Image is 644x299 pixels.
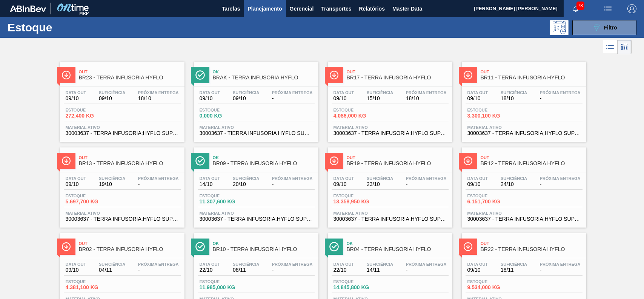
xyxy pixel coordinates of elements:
img: Ícone [463,156,473,166]
span: - [272,96,313,101]
span: Planejamento [247,4,282,13]
span: 09/10 [467,181,488,187]
span: 14.845,800 KG [334,285,386,290]
div: Visão em Lista [603,40,617,54]
span: Próxima Entrega [406,176,447,181]
span: Master Data [392,4,422,13]
span: 0,000 KG [200,113,252,119]
span: 11.307,600 KG [200,199,252,204]
span: Estoque [66,194,118,198]
span: 30003637 - TERRA INFUSORIA;HYFLO SUPER CEL [334,216,447,222]
span: Estoque [467,279,520,284]
span: Suficiência [233,262,259,266]
span: Suficiência [367,262,393,266]
span: Data out [200,90,220,95]
img: Ícone [329,156,339,166]
div: Pogramando: nenhum usuário selecionado [550,20,569,35]
span: Out [79,70,181,74]
div: Visão em Cards [617,40,632,54]
span: 4.381,100 KG [66,285,118,290]
span: Suficiência [233,90,259,95]
span: Suficiência [99,176,125,181]
span: Data out [200,262,220,266]
span: 09/10 [467,96,488,101]
a: ÍconeOutBR13 - TERRA INFUSORIA HYFLOData out09/10Suficiência19/10Próxima Entrega-Estoque5.697,700... [54,142,188,228]
span: 30003637 - TERRA INFUSORIA;HYFLO SUPER CEL [467,130,581,136]
img: Ícone [61,156,71,166]
img: Ícone [61,242,71,251]
span: 24/10 [501,181,527,187]
span: Próxima Entrega [272,176,313,181]
button: Notificações [564,3,588,14]
span: Próxima Entrega [138,262,179,266]
span: BR22 - TERRA INFUSORIA HYFLO [481,246,583,252]
span: BR13 - TERRA INFUSORIA HYFLO [79,161,181,166]
span: - [138,181,179,187]
span: 3.300,100 KG [467,113,520,119]
img: Ícone [329,70,339,80]
span: 09/10 [66,181,86,187]
span: Material ativo [334,125,447,130]
span: Material ativo [200,211,313,215]
span: Próxima Entrega [540,90,581,95]
span: BR04 - TERRA INFUSORIA HYFLO [347,246,449,252]
a: ÍconeOutBR19 - TERRA INFUSORIA HYFLOData out09/10Suficiência23/10Próxima Entrega-Estoque13.358,95... [322,142,456,228]
span: 09/10 [233,96,259,101]
span: Próxima Entrega [540,262,581,266]
span: Estoque [200,194,252,198]
span: Ok [347,241,449,246]
span: 19/10 [99,181,125,187]
span: Material ativo [66,211,179,215]
span: 6.151,700 KG [467,199,520,204]
span: Suficiência [99,262,125,266]
span: - [540,181,581,187]
span: Suficiência [99,90,125,95]
span: Relatórios [359,4,384,13]
span: Data out [334,262,354,266]
span: Data out [200,176,220,181]
span: Ok [213,241,315,246]
span: Estoque [334,194,386,198]
a: ÍconeOutBR17 - TERRA INFUSORIA HYFLOData out09/10Suficiência15/10Próxima Entrega18/10Estoque4.086... [322,56,456,142]
span: Suficiência [233,176,259,181]
span: 18/11 [501,267,527,273]
img: userActions [603,4,612,13]
img: TNhmsLtSVTkK8tSr43FrP2fwEKptu5GPRR3wAAAABJRU5ErkJggg== [10,5,46,12]
span: Data out [334,90,354,95]
span: Data out [467,90,488,95]
img: Ícone [463,70,473,80]
span: Estoque [467,108,520,112]
span: Out [79,155,181,160]
span: BR17 - TERRA INFUSORIA HYFLO [347,75,449,81]
span: Suficiência [501,176,527,181]
span: Próxima Entrega [406,90,447,95]
span: 09/10 [467,267,488,273]
span: Data out [66,176,86,181]
span: 09/10 [99,96,125,101]
a: ÍconeOkBR09 - TERRA INFUSORIA HYFLOData out14/10Suficiência20/10Próxima Entrega-Estoque11.307,600... [188,142,322,228]
span: BR09 - TERRA INFUSORIA HYFLO [213,161,315,166]
span: BR12 - TERRA INFUSORIA HYFLO [481,161,583,166]
span: 30003637 - TERRA INFUSORIA;HYFLO SUPER CEL [467,216,581,222]
span: BRAK - TERRA INFUSORIA HYFLO [213,75,315,81]
span: - [540,267,581,273]
span: BR02 - TERRA INFUSORIA HYFLO [79,246,181,252]
span: 30003637 - TERRA INFUSORIA;HYFLO SUPER CEL [66,130,179,136]
span: 09/10 [334,181,354,187]
span: Estoque [200,279,252,284]
span: Material ativo [467,125,581,130]
span: Estoque [467,194,520,198]
span: 14/11 [367,267,393,273]
span: 272,400 KG [66,113,118,119]
span: 09/10 [200,96,220,101]
span: 5.697,700 KG [66,199,118,204]
span: - [540,96,581,101]
span: Material ativo [334,211,447,215]
a: ÍconeOutBR11 - TERRA INFUSORIA HYFLOData out09/10Suficiência18/10Próxima Entrega-Estoque3.300,100... [456,56,590,142]
img: Ícone [195,156,205,166]
span: 09/10 [66,96,86,101]
span: Data out [467,262,488,266]
span: 20/10 [233,181,259,187]
h1: Estoque [8,23,118,32]
span: Ok [213,155,315,160]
